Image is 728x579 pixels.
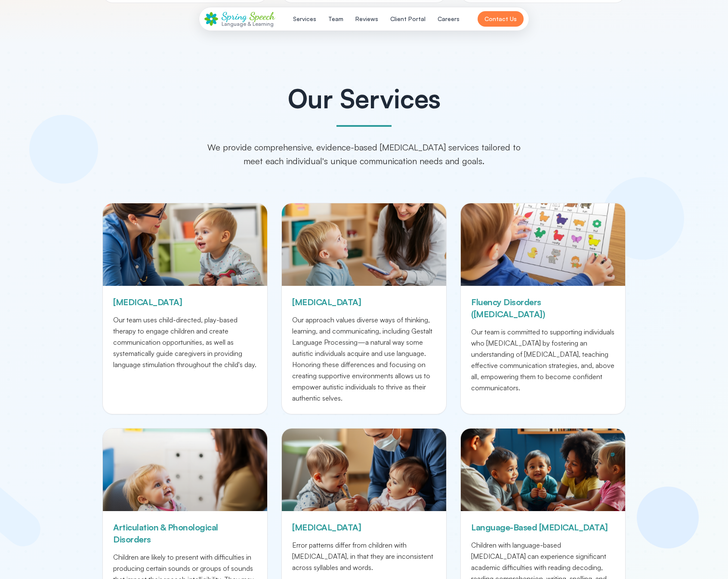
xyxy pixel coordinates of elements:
span: We provide comprehensive, evidence-based [MEDICAL_DATA] services tailored to meet each individual... [207,142,521,167]
h3: [MEDICAL_DATA] [292,296,436,308]
h3: [MEDICAL_DATA] [292,521,436,533]
h3: Language-Based [MEDICAL_DATA] [471,521,615,533]
h3: Articulation & Phonological Disorders [113,521,257,545]
button: Services [288,11,321,27]
h3: Fluency Disorders ([MEDICAL_DATA]) [471,296,615,320]
span: Speech [250,10,275,22]
button: Team [323,11,349,27]
h3: [MEDICAL_DATA] [113,296,257,308]
p: Our team uses child-directed, play-based therapy to engage children and create communication oppo... [113,314,257,370]
p: Our approach values diverse ways of thinking, learning, and communicating, including Gestalt Lang... [292,314,436,404]
button: Careers [432,11,465,27]
span: Spring [222,10,247,22]
div: Language & Learning [222,21,275,27]
p: Our team is committed to supporting individuals who [MEDICAL_DATA] by fostering an understanding ... [471,326,615,393]
button: Client Portal [385,11,431,27]
button: Contact Us [478,11,524,27]
h2: Our Services [102,86,626,111]
button: Reviews [350,11,383,27]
